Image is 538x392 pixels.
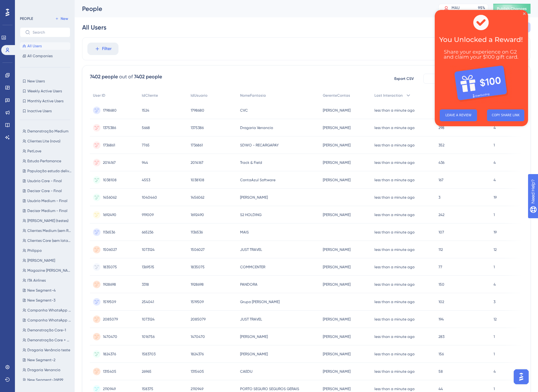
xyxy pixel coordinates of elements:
span: 1456062 [103,195,117,200]
span: Demonstração Core + Medium [27,338,72,343]
time: less than a minute ago [374,387,415,391]
span: ITA Airlines [27,278,46,283]
div: 7402 people [134,73,162,81]
button: New Segment-4 [20,287,74,294]
span: 19 [494,230,497,235]
span: 4 [494,369,496,374]
span: 1928698 [191,282,204,287]
span: 4 [494,282,496,287]
time: less than a minute ago [374,160,415,165]
span: 77 [438,265,442,270]
time: less than a minute ago [374,282,415,287]
span: 1016756 [142,334,155,339]
span: [PERSON_NAME] [323,160,350,165]
span: 7765 [142,143,150,148]
span: Decisor Core - Final [27,188,62,193]
span: 1 [494,334,495,339]
button: New [53,15,70,22]
span: Usuário Medium - Final [27,198,67,203]
time: less than a minute ago [374,178,415,182]
time: less than a minute ago [374,352,415,356]
button: Inactive Users [20,107,70,115]
span: Export CSV [394,76,414,81]
span: CVC [240,108,248,113]
span: 1038108 [103,178,117,182]
span: 167 [438,178,443,182]
span: 1736861 [191,143,203,148]
span: 1470470 [103,334,117,339]
button: Available Attributes (28) [423,74,523,84]
button: Filter [87,43,118,55]
span: 1519509 [191,299,204,304]
span: [PERSON_NAME] [323,108,350,113]
span: Clientes Medium (sem Raízen) [27,228,72,233]
time: less than a minute ago [374,213,415,217]
span: MAIS [240,230,249,235]
button: Decisor Core - Final [20,187,74,195]
iframe: UserGuiding AI Assistant Launcher [512,367,531,386]
time: less than a minute ago [374,369,415,374]
span: 1136536 [103,230,115,235]
span: Filter [102,45,112,53]
span: 19 [494,195,497,200]
div: MAU [452,5,460,10]
span: Need Help? [15,2,39,9]
span: Campanha WhatsApp (Tela Inicial) [27,318,72,323]
span: 2110949 [191,386,203,391]
button: Philippo [20,247,74,254]
span: 242 [438,212,444,217]
span: [PERSON_NAME] [323,178,350,182]
span: [PERSON_NAME] [240,352,268,357]
button: Decisor Medium - Final [20,207,74,214]
time: less than a minute ago [374,108,415,113]
span: New Users [27,79,45,84]
time: less than a minute ago [374,143,415,147]
span: 150 [438,282,444,287]
span: Clientes Lite (novo) [27,139,60,144]
time: less than a minute ago [374,126,415,130]
time: less than a minute ago [374,317,415,321]
button: New Segment-3 [20,297,74,304]
span: 1835075 [191,265,205,270]
span: 112 [438,247,443,252]
span: 1369515 [142,265,154,270]
button: Export CSV [388,74,420,84]
span: 1 [494,352,495,357]
span: 4553 [142,178,150,182]
button: Drogaria Venâncio teste [20,346,74,354]
span: 5668 [142,125,150,130]
span: [PERSON_NAME] [323,334,350,339]
span: 3 [438,195,440,200]
div: out of [119,73,133,81]
span: Usuário Core - Final [27,178,62,183]
button: New Users [20,77,70,85]
span: 107 [438,230,444,235]
button: New Segment-26899 [20,376,74,384]
span: Demonstração Medium [27,129,68,134]
span: 1315405 [103,369,116,374]
div: 7402 people [90,73,118,81]
span: PANDORA [240,282,257,287]
button: Demonstração Core + Medium [20,336,74,344]
span: 352 [438,143,444,148]
span: 1073124 [142,247,155,252]
span: 1375386 [103,125,116,130]
span: Weekly Active Users [27,89,62,94]
span: Drogaria Venancio [27,367,60,372]
span: COMMCENTER [240,265,265,270]
span: 1506027 [191,247,205,252]
span: Inactive Users [27,108,52,113]
span: 2014167 [191,160,203,165]
span: 1824376 [191,352,204,357]
button: [PERSON_NAME] [20,257,74,264]
span: 3318 [142,282,149,287]
input: Search [33,30,65,35]
span: 1736861 [103,143,115,148]
button: Clientes Lite (novo) [20,137,74,145]
div: 95 % [478,5,485,10]
span: [PERSON_NAME] [323,125,350,130]
span: Campanha WhatsApp (Tela de Contatos) [27,308,72,313]
span: 944 [142,160,148,165]
span: PetLove [27,149,41,154]
span: 298 [438,125,444,130]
